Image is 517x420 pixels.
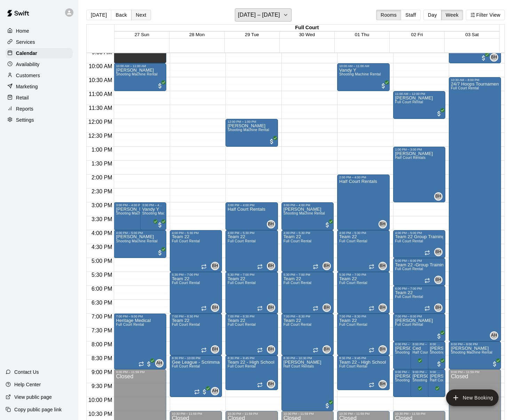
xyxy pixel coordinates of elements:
span: Full Court Rental [395,267,423,271]
div: 7:00 PM – 8:30 PM [284,315,332,318]
div: 8:30 PM – 10:30 PM: Ramsey Kandah [281,355,334,411]
span: Recurring event [313,306,318,311]
span: Full Court Rental [172,323,200,326]
div: 11:00 AM – 12:00 PM [395,92,443,96]
div: 1:00 PM – 3:00 PM [395,148,443,151]
span: Half Court Rentals [430,378,461,382]
span: Full Court Rental [395,100,423,104]
span: Brandon Holmes [381,304,387,312]
span: BH [268,262,274,269]
div: 12:00 PM – 1:00 PM [228,120,276,123]
span: Recurring event [424,250,430,256]
span: Half Court Rentals [395,156,426,160]
div: 4:00 PM – 5:30 PM [172,231,220,235]
span: BH [380,221,385,228]
div: 10:00 AM – 11:00 AM: Michael Su [114,63,166,91]
div: 3:00 PM – 4:00 PM: Vandy Y [140,202,166,230]
div: 5:00 PM – 6:00 PM [395,259,443,262]
p: Copy public page link [14,406,62,413]
span: BH [268,304,274,311]
span: 29 Tue [245,32,259,37]
span: BH [435,193,441,200]
button: 27 Sun [135,32,149,37]
span: BH [324,346,329,353]
span: Recurring event [257,347,263,353]
a: Availability [6,59,73,70]
a: Home [6,26,73,36]
span: Brandon Holmes [437,192,443,201]
div: Brandon Holmes [211,304,219,312]
div: 12:00 PM – 1:00 PM: Gee Yu [225,119,278,147]
div: 4:00 PM – 5:00 PM [395,231,443,235]
div: 8:30 PM – 9:45 PM [339,356,387,360]
span: BH [435,249,441,256]
span: Shooting Machine Rental [339,72,381,76]
div: 7:00 PM – 8:30 PM [339,315,387,318]
div: 9:00 PM – 10:00 PM [430,370,443,374]
div: 8:00 PM – 9:00 PM [395,342,421,346]
div: Brandon Holmes [434,248,443,256]
span: All customers have paid [157,221,164,228]
div: Brandon Holmes [267,304,275,312]
div: Brandon Holmes [434,304,443,312]
span: Brandon Holmes [325,345,331,354]
span: Brandon Holmes [270,345,275,354]
div: Brandon Holmes [379,262,387,270]
div: 8:30 PM – 10:30 PM [284,356,332,360]
span: BH [380,304,385,311]
span: Full Court Rental [395,323,423,326]
span: Full Court Rental [228,239,256,243]
div: Brandon Holmes [379,380,387,388]
div: Brandon Holmes [267,220,275,228]
button: 01 Thu [355,32,369,37]
div: 4:00 PM – 5:00 PM: Team 22 Group Training [393,230,445,258]
div: 9:00 PM – 10:00 PM: Michael Su [411,369,440,397]
span: Recurring event [201,264,207,269]
span: Full Court Rental [172,364,200,368]
span: BH [324,262,329,269]
span: Shooting Machine Rental [116,239,157,243]
span: 5:30 PM [90,272,114,278]
span: Brandon Holmes [214,304,219,312]
a: Reports [6,104,73,114]
span: All customers have paid [436,361,443,367]
div: 8:30 PM – 10:00 PM [172,356,220,360]
span: All customers have paid [324,221,331,228]
p: View public page [14,394,52,401]
div: Customers [6,70,73,81]
div: 8:30 PM – 9:45 PM [228,356,276,360]
span: BH [212,346,218,353]
span: 12:00 PM [87,119,114,125]
div: Alan Hyppolite [155,359,164,367]
div: Brandon Holmes [267,345,275,354]
div: Brandon Holmes [211,262,219,270]
a: Services [6,37,73,47]
span: Full Court Rental [228,364,256,368]
div: 2:00 PM – 4:00 PM: Half Court Rentals [337,175,389,230]
span: BH [268,346,274,353]
span: Recurring event [201,306,207,311]
span: AH [491,332,497,339]
span: Full Court Rental [284,323,312,326]
span: BH [212,304,218,311]
span: 9:00 PM [90,369,114,375]
span: All customers have paid [149,221,156,228]
div: Brandon Holmes [490,53,498,62]
div: 8:00 PM – 9:00 PM [430,342,443,346]
span: BH [380,262,385,269]
span: 03 Sat [466,32,479,37]
span: All customers have paid [491,361,498,367]
span: Shooting Machine Rental [116,211,157,215]
div: 7:00 PM – 8:30 PM [228,315,276,318]
div: 3:00 PM – 4:00 PM [142,203,164,207]
p: Availability [16,61,40,68]
span: 6:30 PM [90,300,114,306]
div: 5:30 PM – 7:00 PM [228,273,276,276]
span: Full Court Rental [395,295,423,299]
div: 5:30 PM – 7:00 PM: Team 22 [170,272,222,314]
a: Marketing [6,81,73,92]
span: All customers have paid [157,82,164,89]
